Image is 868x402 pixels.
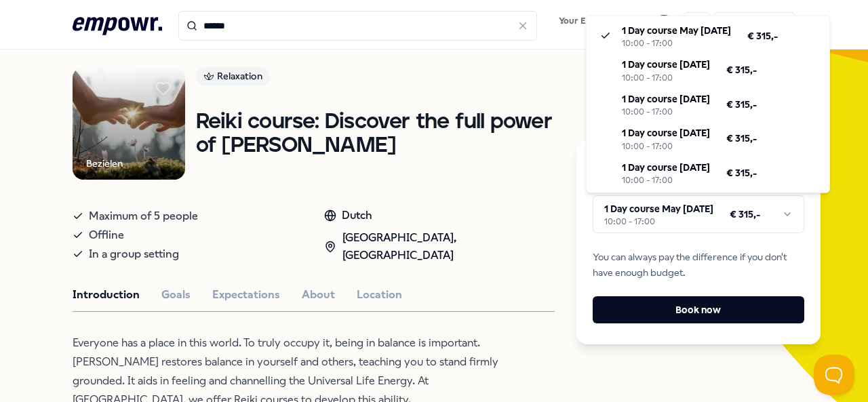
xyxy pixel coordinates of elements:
[622,38,731,49] div: 10:00 - 17:00
[622,23,731,38] p: 1 Day course May [DATE]
[622,91,710,106] p: 1 Day course [DATE]
[622,159,710,174] p: 1 Day course [DATE]
[726,131,757,146] span: € 315,-
[726,165,757,180] span: € 315,-
[747,28,778,43] span: € 315,-
[622,125,710,140] p: 1 Day course [DATE]
[622,175,710,186] div: 10:00 - 17:00
[726,62,757,77] span: € 315,-
[622,72,710,83] div: 10:00 - 17:00
[622,140,710,151] div: 10:00 - 17:00
[726,96,757,111] span: € 315,-
[622,57,710,72] p: 1 Day course [DATE]
[622,106,710,117] div: 10:00 - 17:00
